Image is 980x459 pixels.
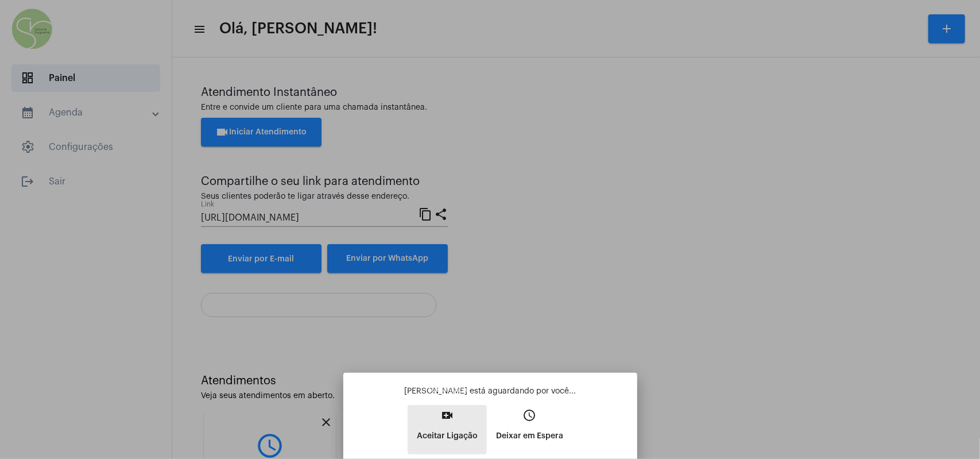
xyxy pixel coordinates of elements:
[440,408,454,422] mat-icon: video_call
[487,405,572,454] button: Deixar em Espera
[353,385,628,397] p: [PERSON_NAME] está aguardando por você...
[408,405,487,454] button: Aceitar Ligação
[523,408,537,422] mat-icon: access_time
[417,426,478,446] p: Aceitar Ligação
[496,426,563,446] p: Deixar em Espera
[423,384,474,397] div: Aceitar ligação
